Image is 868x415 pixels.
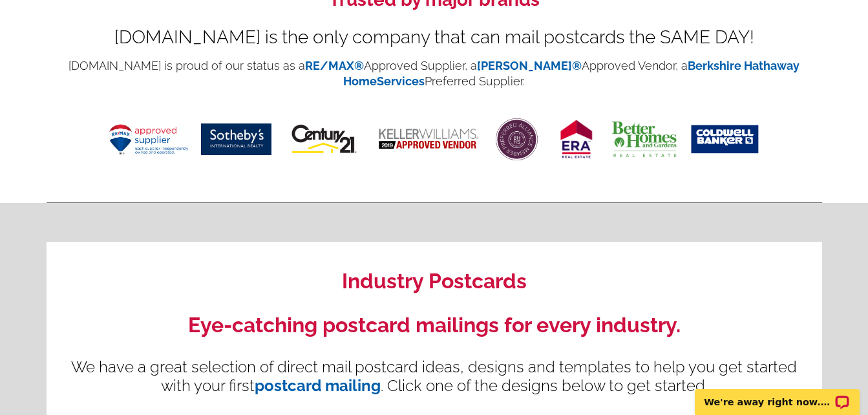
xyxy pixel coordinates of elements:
[47,58,822,89] p: [DOMAIN_NAME] is proud of our status as a Approved Supplier, a Approved Vendor, a Preferred Suppl...
[47,30,822,45] div: [DOMAIN_NAME] is the only company that can mail postcards the SAME DAY!
[201,123,271,155] img: sothebys
[284,119,364,160] img: century-21
[377,127,480,151] img: keller
[477,59,582,72] a: [PERSON_NAME]®
[554,116,599,163] img: era real estate
[686,374,868,415] iframe: LiveChat chat widget
[66,313,803,337] h2: Eye-catching postcard mailings for every industry.
[66,269,803,293] h2: Industry Postcards
[492,115,541,164] img: <BHHS></BHHS>
[255,376,381,395] a: postcard mailing
[305,59,364,72] a: RE/MAX®
[109,124,188,154] img: remax
[66,357,803,395] p: We have a great selection of direct mail postcard ideas, designs and templates to help you get st...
